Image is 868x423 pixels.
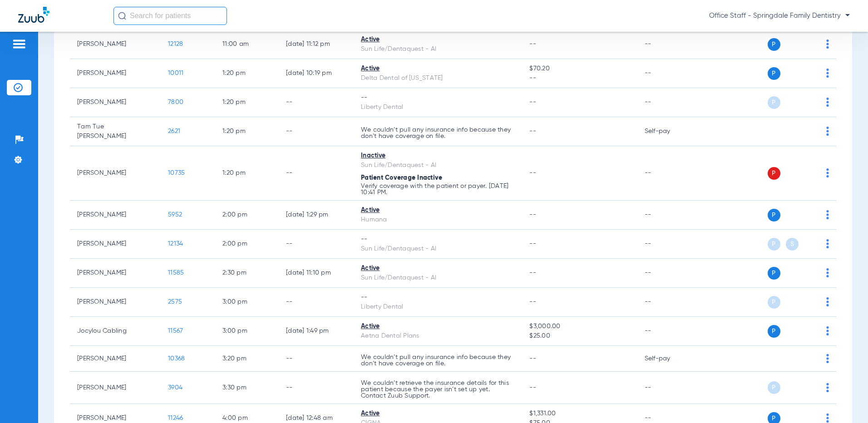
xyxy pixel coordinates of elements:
span: 11585 [168,270,184,276]
td: -- [279,88,354,117]
span: -- [529,299,536,305]
div: Aetna Dental Plans [361,331,515,341]
td: -- [279,288,354,317]
td: 1:20 PM [215,146,279,201]
span: 7800 [168,99,183,105]
td: [PERSON_NAME] [70,88,161,117]
td: 2:00 PM [215,230,279,259]
td: [DATE] 1:29 PM [279,201,354,230]
td: [PERSON_NAME] [70,259,161,288]
div: -- [361,293,515,302]
td: -- [637,146,699,201]
input: Search for patients [113,7,227,25]
span: $1,331.00 [529,409,630,418]
span: P [768,325,780,338]
span: -- [529,74,630,83]
div: Liberty Dental [361,302,515,312]
span: -- [529,99,536,105]
span: -- [529,355,536,362]
img: group-dot-blue.svg [826,39,829,49]
span: P [768,381,780,394]
div: Liberty Dental [361,103,515,112]
td: Self-pay [637,346,699,372]
img: Zuub Logo [18,7,49,23]
td: 2:00 PM [215,201,279,230]
td: -- [279,346,354,372]
span: $70.20 [529,64,630,74]
p: We couldn’t retrieve the insurance details for this patient because the payer isn’t set up yet. C... [361,380,515,399]
span: Patient Coverage Inactive [361,175,442,181]
td: [DATE] 1:49 PM [279,317,354,346]
td: [PERSON_NAME] [70,201,161,230]
p: Verify coverage with the patient or payer. [DATE] 10:41 PM. [361,183,515,196]
td: -- [279,230,354,259]
td: 3:30 PM [215,372,279,404]
img: group-dot-blue.svg [826,98,829,107]
div: Active [361,264,515,273]
td: -- [637,288,699,317]
td: -- [637,201,699,230]
div: Active [361,322,515,331]
span: S [786,238,799,251]
td: [PERSON_NAME] [70,288,161,317]
td: 11:00 AM [215,30,279,59]
td: [PERSON_NAME] [70,372,161,404]
td: -- [637,372,699,404]
td: -- [637,317,699,346]
span: 11567 [168,328,183,334]
img: group-dot-blue.svg [826,210,829,219]
td: 3:00 PM [215,288,279,317]
td: -- [637,259,699,288]
img: group-dot-blue.svg [826,268,829,277]
span: -- [529,241,536,247]
div: -- [361,235,515,244]
td: [PERSON_NAME] [70,230,161,259]
img: Search Icon [118,12,126,20]
p: We couldn’t pull any insurance info because they don’t have coverage on file. [361,127,515,139]
span: 3904 [168,384,182,391]
td: 3:00 PM [215,317,279,346]
span: 10011 [168,70,183,76]
span: P [768,238,780,251]
img: group-dot-blue.svg [826,297,829,306]
img: group-dot-blue.svg [826,239,829,248]
img: group-dot-blue.svg [826,354,829,363]
td: -- [279,146,354,201]
td: [DATE] 10:19 PM [279,59,354,88]
td: Self-pay [637,117,699,146]
span: -- [529,128,536,134]
img: group-dot-blue.svg [826,326,829,335]
div: Humana [361,215,515,225]
div: Sun Life/Dentaquest - AI [361,244,515,254]
td: [PERSON_NAME] [70,30,161,59]
span: 2621 [168,128,180,134]
td: [PERSON_NAME] [70,346,161,372]
span: 2575 [168,299,182,305]
td: 1:20 PM [215,88,279,117]
td: Jocylou Cabling [70,317,161,346]
span: 10735 [168,170,185,176]
span: P [768,38,780,51]
td: Tam Tue [PERSON_NAME] [70,117,161,146]
div: Active [361,35,515,44]
td: -- [637,59,699,88]
span: P [768,67,780,80]
div: Sun Life/Dentaquest - AI [361,44,515,54]
td: 3:20 PM [215,346,279,372]
td: -- [637,88,699,117]
img: group-dot-blue.svg [826,69,829,78]
td: [DATE] 11:10 PM [279,259,354,288]
span: $25.00 [529,331,630,341]
div: Sun Life/Dentaquest - AI [361,273,515,283]
span: $3,000.00 [529,322,630,331]
td: [PERSON_NAME] [70,146,161,201]
div: Delta Dental of [US_STATE] [361,74,515,83]
span: 12134 [168,241,183,247]
td: 1:20 PM [215,117,279,146]
span: P [768,296,780,309]
span: 12128 [168,41,183,47]
div: Sun Life/Dentaquest - AI [361,161,515,170]
iframe: Chat Widget [823,379,868,423]
img: group-dot-blue.svg [826,168,829,177]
